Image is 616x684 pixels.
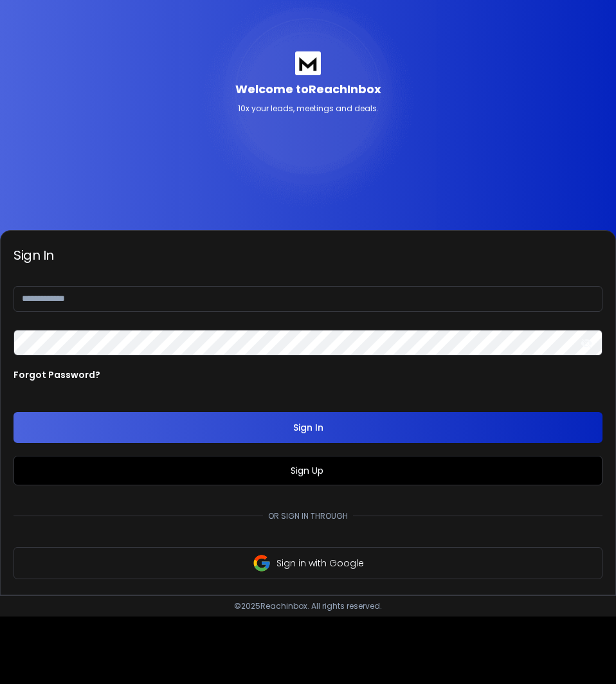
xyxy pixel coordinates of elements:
p: Sign in with Google [276,557,364,570]
a: Sign Up [291,464,326,477]
button: Sign in with Google [14,547,602,579]
img: logo [295,51,321,75]
p: Or sign in through [263,511,353,521]
p: 10x your leads, meetings and deals. [238,104,379,114]
button: Sign In [14,412,602,443]
h3: Sign In [14,246,602,264]
p: Welcome to ReachInbox [235,80,381,98]
p: Forgot Password? [14,368,100,381]
p: © 2025 Reachinbox. All rights reserved. [234,601,382,611]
